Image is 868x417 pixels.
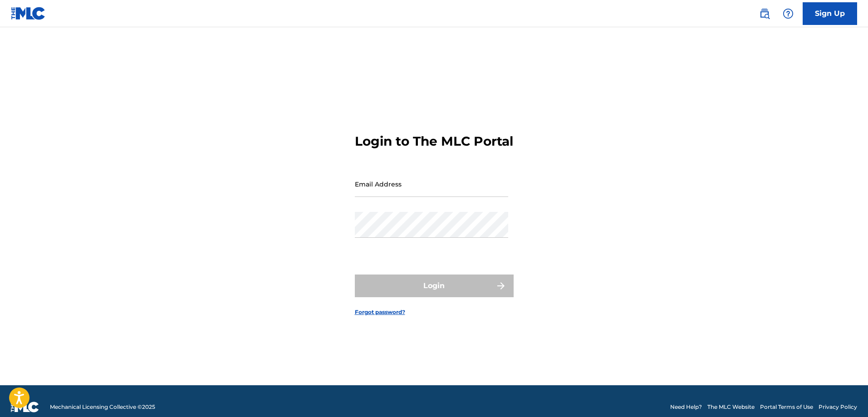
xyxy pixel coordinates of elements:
img: search [759,8,770,19]
a: Sign Up [803,2,857,25]
iframe: Chat Widget [823,373,868,417]
img: MLC Logo [11,7,46,20]
a: Portal Terms of Use [760,403,813,411]
img: logo [11,402,39,412]
a: Forgot password? [355,308,405,316]
img: help [783,8,794,19]
div: Help [779,5,797,23]
a: Public Search [755,5,774,23]
span: Mechanical Licensing Collective © 2025 [50,403,155,411]
a: Need Help? [670,403,702,411]
h3: Login to The MLC Portal [355,133,513,149]
a: The MLC Website [707,403,755,411]
a: Privacy Policy [819,403,857,411]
